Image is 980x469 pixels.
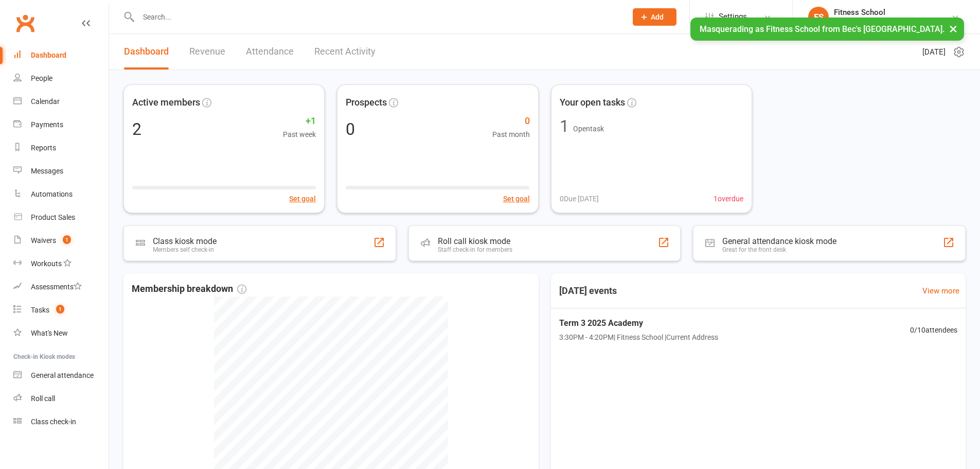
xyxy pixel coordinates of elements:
div: Workouts [31,259,62,268]
span: Past month [492,129,530,140]
a: Revenue [189,34,225,70]
div: Members self check-in [153,246,217,253]
div: General attendance kiosk mode [722,236,836,246]
div: Class kiosk mode [153,236,217,246]
span: +1 [283,114,316,129]
a: Product Sales [13,206,109,229]
div: Payments [31,120,63,129]
button: × [944,18,963,40]
span: 1 overdue [714,193,743,204]
a: What's New [13,322,109,345]
button: Set goal [289,193,316,204]
div: Assessments [31,283,82,291]
span: Masquerading as Fitness School from Bec's [GEOGRAPHIC_DATA]. [700,24,945,34]
a: Recent Activity [314,34,376,70]
button: Set goal [503,193,530,204]
a: General attendance kiosk mode [13,364,109,387]
div: What's New [31,329,68,337]
a: Assessments [13,275,109,299]
a: Dashboard [124,34,169,70]
a: Messages [13,160,109,183]
div: Class check-in [31,418,76,426]
div: 0 [346,121,355,137]
input: Search... [135,10,619,24]
a: Automations [13,183,109,206]
span: Term 3 2025 Academy [559,317,718,330]
span: Add [651,13,664,21]
span: 1 [56,305,64,314]
div: 2 [132,121,141,137]
span: 0 Due [DATE] [560,193,599,204]
div: 1 [560,118,569,134]
div: People [31,74,52,82]
span: Settings [719,5,747,28]
span: Active members [132,95,200,110]
div: Great for the front desk [722,246,836,253]
span: Prospects [346,95,387,110]
span: [DATE] [922,46,946,58]
span: Your open tasks [560,95,625,110]
a: Class kiosk mode [13,410,109,433]
span: Open task [573,125,604,133]
div: Staff check-in for members [438,246,512,253]
div: Fitness School [834,8,951,17]
span: 0 [492,114,530,129]
div: FS [808,7,829,27]
div: Calendar [31,97,60,106]
div: Tasks [31,306,49,314]
span: Past week [283,129,316,140]
div: General attendance [31,371,94,379]
h3: [DATE] events [551,282,625,300]
a: Calendar [13,90,109,113]
span: 1 [63,235,71,244]
a: Clubworx [12,10,38,36]
div: Roll call [31,394,55,403]
a: View more [922,285,959,297]
a: Workouts [13,252,109,275]
span: Membership breakdown [132,282,246,297]
span: 3:30PM - 4:20PM | Fitness School | Current Address [559,332,718,343]
div: Messages [31,167,63,175]
a: Payments [13,113,109,136]
div: Automations [31,190,73,198]
span: 0 / 10 attendees [910,324,957,336]
a: Tasks 1 [13,299,109,322]
a: Dashboard [13,44,109,67]
a: Attendance [246,34,294,70]
div: Product Sales [31,213,75,221]
a: People [13,67,109,90]
div: Reports [31,144,56,152]
div: [PERSON_NAME]'s Swimming School [834,17,951,26]
a: Roll call [13,387,109,410]
div: Waivers [31,236,56,245]
div: Dashboard [31,51,66,59]
button: Add [633,8,676,26]
div: Roll call kiosk mode [438,236,512,246]
a: Waivers 1 [13,229,109,252]
a: Reports [13,136,109,160]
